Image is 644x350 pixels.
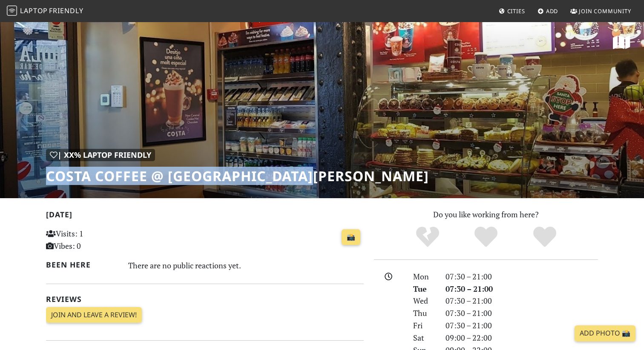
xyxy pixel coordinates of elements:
[495,3,529,19] a: Cities
[7,4,83,19] a: LaptopFriendly LaptopFriendly
[408,270,440,283] div: Mon
[342,229,360,245] a: 📸
[46,307,142,323] a: Join and leave a review!
[440,270,603,283] div: 07:30 – 21:00
[46,260,118,269] h2: Been here
[398,225,457,249] div: No
[408,283,440,295] div: Tue
[579,7,631,15] span: Join Community
[457,225,515,249] div: Yes
[408,307,440,319] div: Thu
[49,6,83,15] span: Friendly
[440,319,603,332] div: 07:30 – 21:00
[567,3,635,19] a: Join Community
[507,7,525,15] span: Cities
[20,6,48,15] span: Laptop
[408,319,440,332] div: Fri
[46,295,364,304] h2: Reviews
[46,210,364,222] h2: [DATE]
[408,332,440,344] div: Sat
[546,7,558,15] span: Add
[440,307,603,319] div: 07:30 – 21:00
[46,228,145,252] p: Visits: 1 Vibes: 0
[440,283,603,295] div: 07:30 – 21:00
[515,225,574,249] div: Definitely!
[440,295,603,307] div: 07:30 – 21:00
[408,295,440,307] div: Wed
[7,6,17,16] img: LaptopFriendly
[374,208,598,221] p: Do you like working from here?
[575,325,635,341] a: Add Photo 📸
[440,332,603,344] div: 09:00 – 22:00
[46,149,155,161] div: | XX% Laptop Friendly
[46,168,429,184] h1: Costa Coffee @ [GEOGRAPHIC_DATA][PERSON_NAME]
[128,259,364,272] div: There are no public reactions yet.
[534,3,562,19] a: Add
